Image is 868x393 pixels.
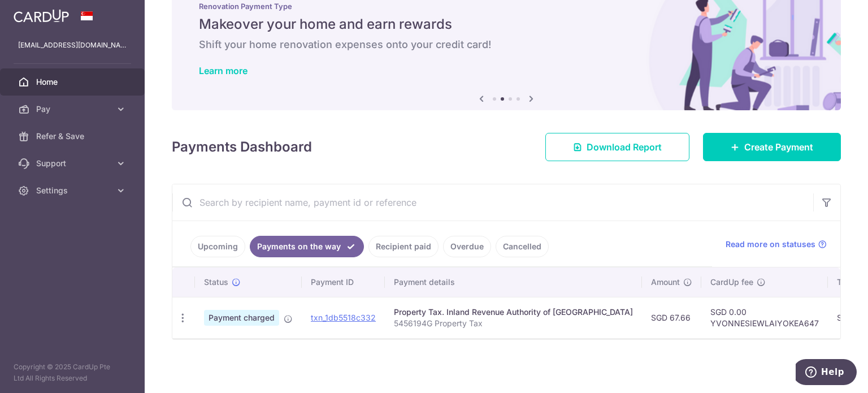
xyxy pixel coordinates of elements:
[204,310,279,326] span: Payment charged
[726,239,827,250] a: Read more on statuses
[651,277,680,288] span: Amount
[199,38,814,51] h6: Shift your home renovation expenses onto your credit card!
[199,15,814,33] h5: Makeover your home and earn rewards
[36,185,111,196] span: Settings
[587,140,662,154] span: Download Report
[172,184,813,221] input: Search by recipient name, payment id or reference
[199,65,248,76] a: Learn more
[642,297,701,338] td: SGD 67.66
[36,76,111,88] span: Home
[443,236,491,257] a: Overdue
[703,133,841,161] a: Create Payment
[14,9,69,23] img: CardUp
[36,131,111,142] span: Refer & Save
[385,267,642,297] th: Payment details
[394,306,633,318] div: Property Tax. Inland Revenue Authority of [GEOGRAPHIC_DATA]
[701,297,828,338] td: SGD 0.00 YVONNESIEWLAIYOKEA647
[199,2,814,11] p: Renovation Payment Type
[726,239,815,250] span: Read more on statuses
[190,236,245,257] a: Upcoming
[302,267,385,297] th: Payment ID
[18,40,127,51] p: [EMAIL_ADDRESS][DOMAIN_NAME]
[545,133,689,161] a: Download Report
[204,277,228,288] span: Status
[36,103,111,115] span: Pay
[368,236,439,257] a: Recipient paid
[744,140,813,154] span: Create Payment
[394,318,633,329] p: 5456194G Property Tax
[250,236,364,257] a: Payments on the way
[710,277,753,288] span: CardUp fee
[496,236,549,257] a: Cancelled
[36,158,111,169] span: Support
[311,313,376,322] a: txn_1db5518c332
[796,359,857,387] iframe: Opens a widget where you can find more information
[172,137,312,157] h4: Payments Dashboard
